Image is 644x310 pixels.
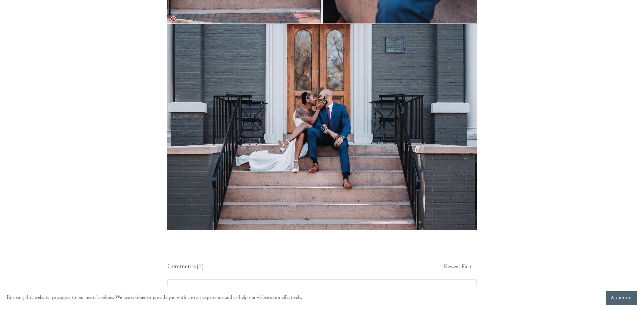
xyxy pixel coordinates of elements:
[167,24,476,230] img: intimate-height-house-nc-couple-moment.jpg
[606,291,637,305] button: Accept
[611,295,632,302] span: Accept
[171,16,176,22] a: Pin it!
[167,262,203,270] span: Comments (1)
[7,293,303,303] p: By using this website, you agree to our use of cookies. We use cookies to provide you with a grea...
